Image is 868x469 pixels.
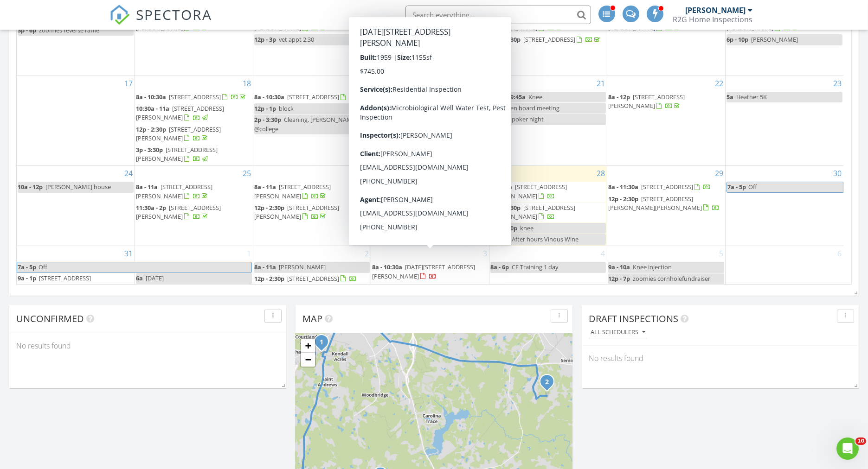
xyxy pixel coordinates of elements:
[372,263,475,280] a: 8a - 10:30a [DATE][STREET_ADDRESS][PERSON_NAME]
[725,76,843,166] td: Go to August 23, 2025
[254,182,370,202] a: 8a - 11a [STREET_ADDRESS][PERSON_NAME]
[608,93,630,101] span: 8a - 12p
[372,44,402,53] span: 12p - 2:30p
[254,203,339,221] span: [STREET_ADDRESS][PERSON_NAME]
[254,273,370,285] a: 12p - 2:30p [STREET_ADDRESS]
[16,312,84,325] span: Unconfirmed
[490,93,526,101] span: 9:15a - 9:45a
[589,326,647,339] button: All schedulers
[371,76,489,166] td: Go to August 20, 2025
[372,56,486,73] span: [PERSON_NAME] Popcorn/GSR at UPS.
[371,246,489,294] td: Go to September 3, 2025
[136,5,212,24] span: SPECTORA
[490,182,606,202] a: 8a - 11a [STREET_ADDRESS][PERSON_NAME]
[136,124,252,144] a: 12p - 2:30p [STREET_ADDRESS][PERSON_NAME]
[372,203,457,221] span: [STREET_ADDRESS][PERSON_NAME]
[736,93,767,101] span: Heather 5K
[372,183,402,191] span: 8a - 10:30a
[608,274,630,283] span: 12p - 7p
[18,274,36,282] span: 9a - 1p
[136,104,224,121] a: 10:30a - 11a [STREET_ADDRESS][PERSON_NAME]
[136,183,212,200] a: 8a - 11a [STREET_ADDRESS][PERSON_NAME]
[727,93,733,101] span: 5a
[523,35,575,44] span: [STREET_ADDRESS]
[372,203,457,221] a: 12p - 2:30p [STREET_ADDRESS][PERSON_NAME]
[490,183,567,200] a: 8a - 11a [STREET_ADDRESS][PERSON_NAME]
[372,262,488,282] a: 8a - 10:30a [DATE][STREET_ADDRESS][PERSON_NAME]
[831,166,843,181] a: Go to August 30, 2025
[363,246,371,261] a: Go to September 2, 2025
[146,274,164,282] span: [DATE]
[608,182,724,193] a: 8a - 11:30a [STREET_ADDRESS]
[372,93,466,119] a: 8a - 10:30a [STREET_ADDRESS][PERSON_NAME][PERSON_NAME]
[136,125,221,142] a: 12p - 2:30p [STREET_ADDRESS][PERSON_NAME]
[608,93,685,110] span: [STREET_ADDRESS][PERSON_NAME]
[136,183,212,200] span: [STREET_ADDRESS][PERSON_NAME]
[122,166,135,181] a: Go to August 24, 2025
[254,93,284,101] span: 8a - 10:30a
[545,379,549,386] i: 2
[490,35,602,44] a: 12p - 2:30p [STREET_ADDRESS]
[254,183,331,200] span: [STREET_ADDRESS][PERSON_NAME]
[751,35,798,44] span: [PERSON_NAME]
[136,146,218,163] a: 3p - 3:30p [STREET_ADDRESS][PERSON_NAME]
[18,26,36,34] span: 3p - 6p
[136,203,221,221] span: [STREET_ADDRESS][PERSON_NAME]
[254,115,357,133] span: Cleaning. [PERSON_NAME] @college
[241,76,253,91] a: Go to August 18, 2025
[254,274,284,283] span: 12p - 2:30p
[254,203,339,221] a: 12p - 2:30p [STREET_ADDRESS][PERSON_NAME]
[489,166,607,246] td: Go to August 28, 2025
[359,166,371,181] a: Go to August 26, 2025
[490,104,497,112] span: 3p
[405,6,591,24] input: Search everything...
[607,76,726,166] td: Go to August 22, 2025
[372,93,402,101] span: 8a - 10:30a
[9,333,286,358] div: No results found
[608,195,638,203] span: 12p - 2:30p
[608,195,720,212] a: 12p - 2:30p [STREET_ADDRESS][PERSON_NAME][PERSON_NAME]
[595,76,607,91] a: Go to August 21, 2025
[490,203,575,221] span: [STREET_ADDRESS][PERSON_NAME]
[359,76,371,91] a: Go to August 19, 2025
[136,93,166,101] span: 8a - 10:30a
[39,26,99,34] span: zoomies reverse raffle
[481,246,489,261] a: Go to September 3, 2025
[136,92,252,103] a: 8a - 10:30a [STREET_ADDRESS]
[136,183,158,191] span: 8a - 11a
[608,194,724,214] a: 12p - 2:30p [STREET_ADDRESS][PERSON_NAME][PERSON_NAME]
[713,76,725,91] a: Go to August 22, 2025
[727,182,746,192] span: 7a - 5p
[18,274,111,291] span: [STREET_ADDRESS][PERSON_NAME][PERSON_NAME]
[748,183,757,191] span: Off
[673,15,753,24] div: R2G Home Inspections
[477,76,489,91] a: Go to August 20, 2025
[321,342,327,347] div: 811 Biltmore Dr, Sanford, NC 27332
[254,115,281,124] span: 2p - 3:30p
[490,183,512,191] span: 8a - 11a
[591,329,645,336] div: All schedulers
[253,76,371,166] td: Go to August 19, 2025
[372,56,391,64] span: 5p - 6p
[372,44,488,55] a: 12p - 2:30p [STREET_ADDRESS]
[372,203,488,222] a: 12p - 2:30p [STREET_ADDRESS][PERSON_NAME]
[18,274,129,291] a: 9a - 1p [STREET_ADDRESS][PERSON_NAME][PERSON_NAME]
[372,183,457,200] span: [STREET_ADDRESS][PERSON_NAME]
[727,35,748,44] span: 6p - 10p
[582,346,859,371] div: No results found
[301,339,315,353] a: Zoom in
[39,263,47,271] span: Off
[490,115,509,123] span: 6p - 9p
[633,274,710,283] span: zoomies cornholefundraiser
[241,166,253,181] a: Go to August 25, 2025
[477,166,489,181] a: Go to August 27, 2025
[831,76,843,91] a: Go to August 23, 2025
[254,183,276,191] span: 8a - 11a
[136,125,221,142] span: [STREET_ADDRESS][PERSON_NAME]
[490,235,509,243] span: 5p - 6p
[136,145,252,165] a: 3p - 3:30p [STREET_ADDRESS][PERSON_NAME]
[136,104,169,113] span: 10:30a - 11a
[122,246,135,261] a: Go to August 31, 2025
[109,13,212,32] a: SPECTORA
[372,93,466,110] span: [STREET_ADDRESS][PERSON_NAME][PERSON_NAME]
